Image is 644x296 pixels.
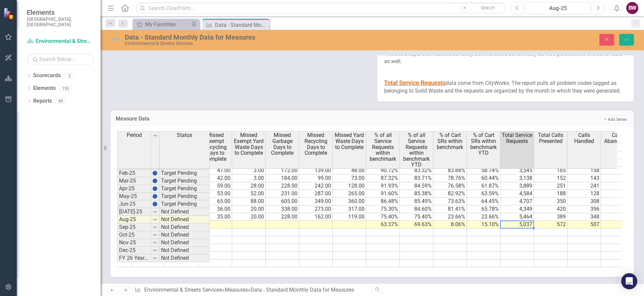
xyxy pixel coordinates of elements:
[568,167,601,175] td: 158
[232,175,266,182] td: 3.00
[334,132,365,150] span: Missed Yard Waste Days to Complete
[626,2,638,14] button: BW
[467,190,500,198] td: 63.59%
[467,213,500,221] td: 23.66%
[152,225,158,230] img: 8DAGhfEEPCf229AAAAAElFTkSuQmCC
[135,286,367,294] div: » »
[64,73,75,79] div: 2
[160,254,210,262] td: Not Defined
[117,254,151,262] td: FY 26 Year End
[117,208,151,216] td: [DATE]-25
[117,247,151,254] td: Dec-25
[152,209,158,214] img: 8DAGhfEEPCf229AAAAAElFTkSuQmCC
[160,193,210,200] td: Target Pending
[117,216,151,224] td: Aug-25
[299,190,333,198] td: 287.00
[27,53,94,65] input: Search Below...
[601,198,635,205] td: 7
[152,194,158,199] img: BgCOk07PiH71IgAAAABJRU5ErkJggg==
[568,198,601,205] td: 308
[152,217,158,222] img: 8DAGhfEEPCf229AAAAAElFTkSuQmCC
[534,205,568,213] td: 420
[500,198,534,205] td: 4,707
[299,175,333,182] td: 99.00
[333,167,366,175] td: 48.00
[601,116,629,123] button: Add Series
[125,34,404,41] div: Data - Standard Monthly Data for Measures
[59,86,72,91] div: 155
[232,198,266,205] td: 88.00
[535,132,566,144] span: Total Calls Presented
[601,221,635,229] td: 27
[368,132,398,162] span: % of all Service Requests within benchmark
[152,240,158,245] img: 8DAGhfEEPCf229AAAAAElFTkSuQmCC
[299,182,333,190] td: 242.00
[568,190,601,198] td: 128
[299,213,333,221] td: 162.00
[267,132,298,156] span: Missed Garbage Days to Complete
[225,287,248,293] a: Measures
[534,190,568,198] td: 188
[160,247,210,254] td: Not Defined
[366,167,400,175] td: 90.72%
[111,34,121,45] img: Not Defined
[199,190,232,198] td: 53.00
[266,213,299,221] td: 228.00
[468,132,499,156] span: % of Cart SRs within benchmark YTD
[366,205,400,213] td: 75.30%
[199,182,232,190] td: 59.00
[199,198,232,205] td: 65.00
[134,20,190,29] a: My Favorites
[534,167,568,175] td: 165
[266,190,299,198] td: 231.00
[384,77,627,95] p: data come from CityWorks. The report pulls all problem codes tagged as belonging to Solid Waste a...
[601,175,635,182] td: 4
[528,4,588,12] div: Aug-25
[152,232,158,238] img: 8DAGhfEEPCf229AAAAAElFTkSuQmCC
[333,213,366,221] td: 119.00
[601,205,635,213] td: 10
[333,190,366,198] td: 265.00
[33,85,56,92] a: Elements
[433,198,467,205] td: 73.63%
[534,175,568,182] td: 152
[601,159,635,167] td: 2
[266,167,299,175] td: 172.00
[534,213,568,221] td: 389
[333,182,366,190] td: 128.00
[366,213,400,221] td: 75.40%
[3,8,15,19] img: ClearPoint Strategy
[232,213,266,221] td: 20.00
[467,205,500,213] td: 65.78%
[467,167,500,175] td: 58.74%
[333,175,366,182] td: 73.00
[366,182,400,190] td: 91.93%
[160,177,210,185] td: Target Pending
[400,175,433,182] td: 83.71%
[160,169,210,177] td: Target Pending
[177,132,192,138] span: Status
[152,201,158,207] img: BgCOk07PiH71IgAAAABJRU5ErkJggg==
[27,16,94,28] small: [GEOGRAPHIC_DATA], [GEOGRAPHIC_DATA]
[534,182,568,190] td: 251
[621,273,637,289] div: Open Intercom Messenger
[384,79,446,86] span: Total Service Requests
[601,136,635,144] td: 8
[400,167,433,175] td: 83.32%
[568,182,601,190] td: 241
[33,97,52,105] a: Reports
[568,221,601,229] td: 507
[200,132,230,162] span: Missed Exempt Recycling Days to Complete
[117,224,151,231] td: Sep-25
[502,132,532,144] span: Total Service Requests
[400,205,433,213] td: 84.60%
[160,200,210,208] td: Target Pending
[233,132,264,156] span: Missed Exempt Yard Waste Days to Complete
[400,221,433,229] td: 69.63%
[433,167,467,175] td: 83.88%
[601,190,635,198] td: 5
[500,167,534,175] td: 3,545
[117,200,151,208] td: Jun-25
[199,213,232,221] td: 35.00
[500,175,534,182] td: 3,138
